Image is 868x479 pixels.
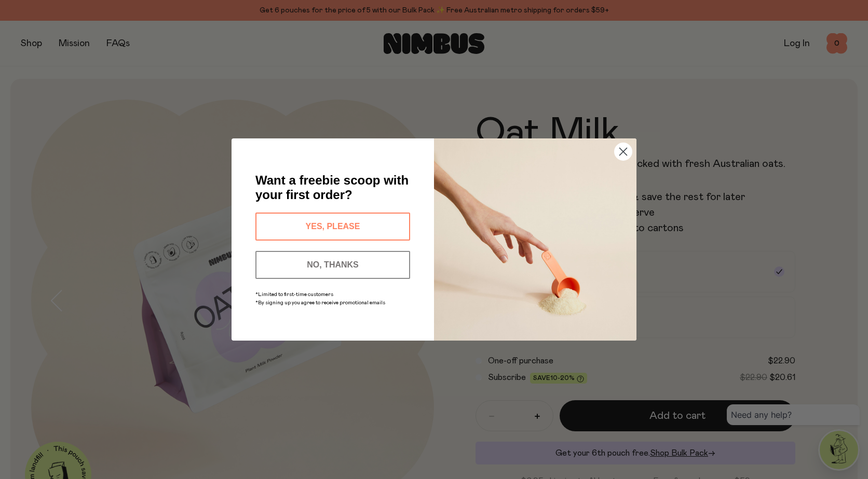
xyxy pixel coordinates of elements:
[255,300,385,305] span: *By signing up you agree to receive promotional emails
[255,251,410,279] button: NO, THANKS
[255,292,333,297] span: *Limited to first-time customers
[614,143,632,161] button: Close dialog
[434,138,636,341] img: c0d45117-8e62-4a02-9742-374a5db49d45.jpeg
[255,173,409,202] span: Want a freebie scoop with your first order?
[255,213,410,241] button: YES, PLEASE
